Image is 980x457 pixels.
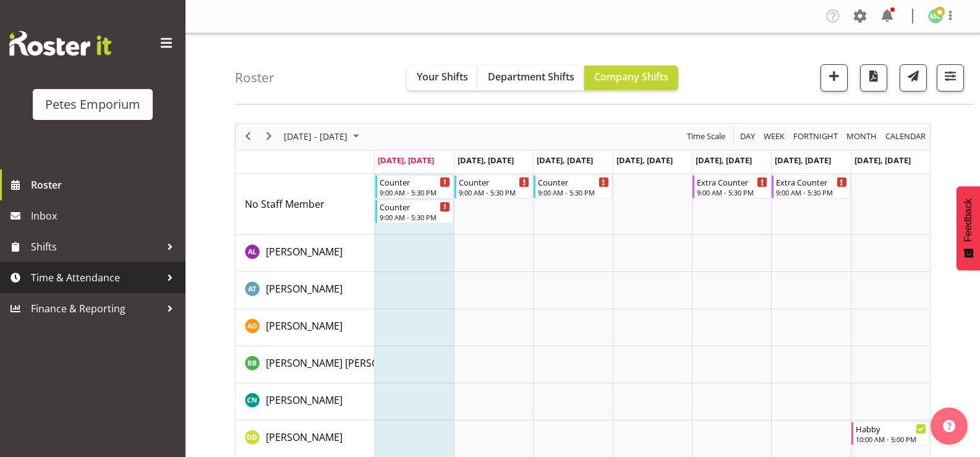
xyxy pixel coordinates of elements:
[762,129,787,144] button: Timeline Week
[594,70,668,83] span: Company Shifts
[266,393,343,408] a: [PERSON_NAME]
[685,129,728,144] button: Time Scale
[697,176,767,188] div: Extra Counter
[458,155,514,166] span: [DATE], [DATE]
[237,124,258,150] div: previous period
[762,129,786,144] span: Week
[31,237,161,256] span: Shifts
[943,420,955,432] img: help-xxl-2.png
[236,383,375,421] td: Christine Neville resource
[9,31,111,56] img: Rosterit website logo
[776,187,846,197] div: 9:00 AM - 5:30 PM
[856,434,926,444] div: 10:00 AM - 5:00 PM
[957,186,980,270] button: Feedback - Show survey
[792,129,839,144] span: Fortnight
[696,155,752,166] span: [DATE], [DATE]
[266,281,343,296] a: [PERSON_NAME]
[380,187,450,197] div: 9:00 AM - 5:30 PM
[236,272,375,309] td: Alex-Micheal Taniwha resource
[266,356,422,370] span: [PERSON_NAME] [PERSON_NAME]
[45,95,140,114] div: Petes Emporium
[282,129,365,144] button: September 2025
[963,199,974,242] span: Feedback
[236,346,375,383] td: Beena Beena resource
[459,176,529,188] div: Counter
[283,129,349,144] span: [DATE] - [DATE]
[380,176,450,188] div: Counter
[537,155,593,166] span: [DATE], [DATE]
[236,174,375,235] td: No Staff Member resource
[538,187,608,197] div: 9:00 AM - 5:30 PM
[738,129,757,144] button: Timeline Day
[240,129,257,144] button: Previous
[380,200,450,213] div: Counter
[488,70,574,83] span: Department Shifts
[854,155,911,166] span: [DATE], [DATE]
[478,66,584,90] button: Department Shifts
[31,299,161,318] span: Finance & Reporting
[454,175,532,199] div: No Staff Member"s event - Counter Begin From Tuesday, September 30, 2025 at 9:00:00 AM GMT+13:00 ...
[884,129,928,144] button: Month
[459,187,529,197] div: 9:00 AM - 5:30 PM
[245,197,325,211] span: No Staff Member
[845,129,878,144] span: Month
[31,207,179,225] span: Inbox
[266,318,343,333] a: [PERSON_NAME]
[534,175,611,199] div: No Staff Member"s event - Counter Begin From Wednesday, October 1, 2025 at 9:00:00 AM GMT+13:00 E...
[928,9,943,23] img: melissa-cowen2635.jpg
[616,155,673,166] span: [DATE], [DATE]
[380,212,450,222] div: 9:00 AM - 5:30 PM
[31,176,179,194] span: Roster
[772,175,850,199] div: No Staff Member"s event - Extra Counter Begin From Saturday, October 4, 2025 at 9:00:00 AM GMT+13...
[236,309,375,346] td: Amelia Denz resource
[266,244,343,259] a: [PERSON_NAME]
[31,268,161,287] span: Time & Attendance
[266,319,343,333] span: [PERSON_NAME]
[266,356,422,370] a: [PERSON_NAME] [PERSON_NAME]
[245,197,325,211] a: No Staff Member
[900,64,927,92] button: Send a list of all shifts for the selected filtered period to all rostered employees.
[266,245,343,258] span: [PERSON_NAME]
[375,200,453,223] div: No Staff Member"s event - Counter Begin From Monday, September 29, 2025 at 9:00:00 AM GMT+13:00 E...
[235,70,275,85] h4: Roster
[775,155,831,166] span: [DATE], [DATE]
[266,282,343,296] span: [PERSON_NAME]
[378,155,434,166] span: [DATE], [DATE]
[860,64,887,92] button: Download a PDF of the roster according to the set date range.
[856,422,926,435] div: Habby
[538,176,608,188] div: Counter
[266,393,343,407] span: [PERSON_NAME]
[258,124,279,150] div: next period
[417,70,468,83] span: Your Shifts
[261,129,278,144] button: Next
[937,64,964,92] button: Filter Shifts
[686,129,726,144] span: Time Scale
[851,422,929,445] div: Danielle Donselaar"s event - Habby Begin From Sunday, October 5, 2025 at 10:00:00 AM GMT+13:00 En...
[697,187,767,197] div: 9:00 AM - 5:30 PM
[739,129,756,144] span: Day
[266,430,343,444] span: [PERSON_NAME]
[845,129,879,144] button: Timeline Month
[776,176,846,188] div: Extra Counter
[692,175,770,199] div: No Staff Member"s event - Extra Counter Begin From Friday, October 3, 2025 at 9:00:00 AM GMT+13:0...
[279,124,367,150] div: Sep 29 - Oct 05, 2025
[236,235,375,272] td: Abigail Lane resource
[266,430,343,445] a: [PERSON_NAME]
[884,129,927,144] span: calendar
[791,129,840,144] button: Fortnight
[584,66,678,90] button: Company Shifts
[407,66,478,90] button: Your Shifts
[375,175,453,199] div: No Staff Member"s event - Counter Begin From Monday, September 29, 2025 at 9:00:00 AM GMT+13:00 E...
[820,64,848,92] button: Add a new shift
